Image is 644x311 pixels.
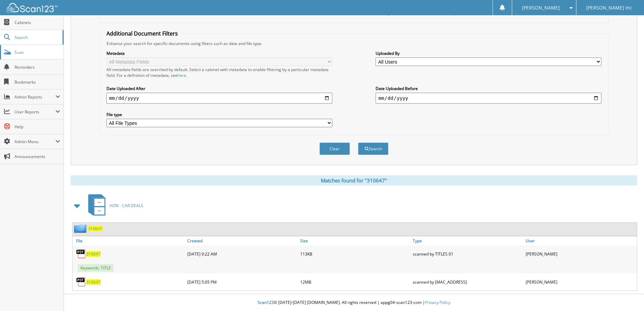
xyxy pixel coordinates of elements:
span: [PERSON_NAME] Inc [586,6,632,10]
span: [PERSON_NAME] [522,6,560,10]
a: Size [299,236,411,245]
span: Help [15,124,60,130]
button: Clear [319,142,350,155]
legend: Additional Document Filters [103,30,181,37]
a: here [177,72,186,78]
span: HON - CAR DEALS [110,203,143,208]
div: [DATE] 9:22 AM [186,247,299,261]
img: PDF.png [76,249,86,259]
input: start [106,93,332,104]
label: Date Uploaded Before [376,86,601,91]
a: File [73,236,186,245]
img: scan123-logo-white.svg [7,3,57,12]
span: Keywords: TITLE [78,264,114,272]
a: 310647 [88,226,102,231]
div: 12MB [299,275,411,289]
img: folder2.png [74,224,88,233]
div: scanned by [MAC_ADDRESS] [411,275,524,289]
a: User [524,236,637,245]
input: end [376,93,601,104]
label: File type [106,112,332,117]
span: Search [15,35,59,40]
a: Type [411,236,524,245]
span: Admin Reports [15,94,55,100]
div: [DATE] 5:05 PM [186,275,299,289]
span: Admin Menu [15,139,55,145]
div: Matches found for "310647" [71,175,637,185]
span: Reminders [15,64,60,70]
div: 113KB [299,247,411,261]
span: Scan123 [258,299,274,305]
label: Metadata [106,50,332,56]
a: Privacy Policy [425,299,450,305]
a: 310647 [86,279,100,285]
span: Cabinets [15,20,60,25]
span: Announcements [15,154,60,159]
div: All metadata fields are searched by default. Select a cabinet with metadata to enable filtering b... [106,67,332,78]
iframe: Chat Widget [610,279,644,311]
img: PDF.png [76,277,86,287]
label: Date Uploaded After [106,86,332,91]
button: Search [358,142,388,155]
a: 310647 [86,251,100,257]
a: HON - CAR DEALS [84,192,143,219]
label: Uploaded By [376,50,601,56]
div: [PERSON_NAME] [524,247,637,261]
div: [PERSON_NAME] [524,275,637,289]
div: © [DATE]-[DATE] [DOMAIN_NAME]. All rights reserved | appg04-scan123-com | [64,294,644,311]
div: scanned by TITLES 01 [411,247,524,261]
span: Bookmarks [15,79,60,85]
a: Created [186,236,299,245]
span: User Reports [15,109,55,115]
span: Scan [15,49,60,55]
div: Enhance your search for specific documents using filters such as date and file type. [103,41,605,46]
